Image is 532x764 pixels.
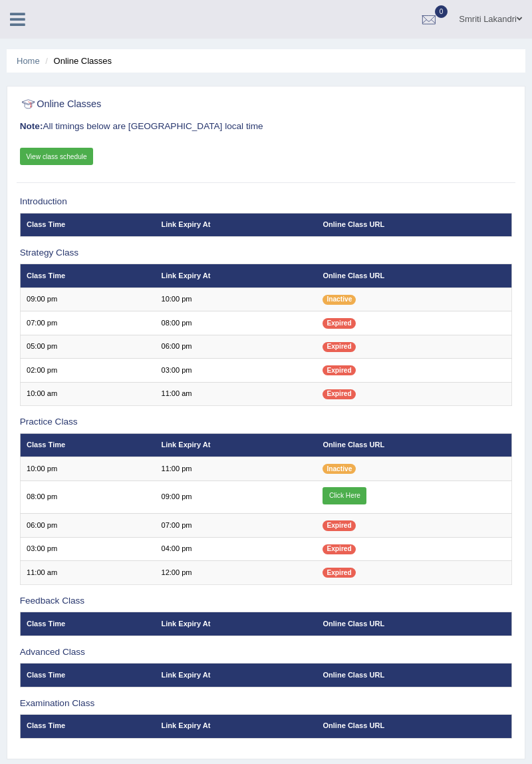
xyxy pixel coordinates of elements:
td: 07:00 pm [20,311,155,335]
th: Class Time [20,715,155,738]
h3: All timings below are [GEOGRAPHIC_DATA] local time [20,122,513,132]
th: Link Expiry At [155,264,317,287]
span: Inactive [323,295,356,305]
th: Online Class URL [317,213,512,236]
td: 02:00 pm [20,359,155,382]
h2: Online Classes [20,96,325,113]
span: Expired [323,520,355,530]
h3: Examination Class [20,699,513,709]
td: 06:00 pm [155,335,317,358]
th: Link Expiry At [155,664,317,687]
td: 03:00 pm [20,537,155,560]
td: 11:00 pm [155,457,317,480]
h3: Practice Class [20,417,513,427]
td: 10:00 pm [20,457,155,480]
td: 03:00 pm [155,359,317,382]
th: Link Expiry At [155,612,317,636]
td: 06:00 pm [20,514,155,537]
th: Online Class URL [317,664,512,687]
td: 08:00 pm [20,480,155,514]
span: Expired [323,544,355,554]
th: Link Expiry At [155,433,317,457]
th: Online Class URL [317,715,512,738]
span: 0 [435,5,448,18]
td: 09:00 pm [20,287,155,311]
th: Online Class URL [317,264,512,287]
b: Note: [20,121,43,131]
th: Class Time [20,213,155,236]
td: 07:00 pm [155,514,317,537]
h3: Strategy Class [20,248,513,258]
a: Click Here [323,487,366,504]
h3: Advanced Class [20,648,513,658]
span: Inactive [323,464,356,474]
td: 08:00 pm [155,311,317,335]
td: 11:00 am [20,561,155,584]
h3: Introduction [20,197,513,207]
span: Expired [323,389,355,399]
span: Expired [323,568,355,578]
th: Class Time [20,612,155,636]
td: 11:00 am [155,382,317,405]
th: Class Time [20,664,155,687]
td: 09:00 pm [155,480,317,514]
span: Expired [323,342,355,352]
span: Expired [323,318,355,328]
th: Link Expiry At [155,715,317,738]
td: 12:00 pm [155,561,317,584]
td: 10:00 pm [155,287,317,311]
span: Expired [323,365,355,375]
a: Home [17,56,40,66]
th: Class Time [20,433,155,457]
th: Online Class URL [317,612,512,636]
a: View class schedule [20,148,94,165]
td: 04:00 pm [155,537,317,560]
th: Online Class URL [317,433,512,457]
li: Online Classes [42,55,112,67]
td: 05:00 pm [20,335,155,358]
th: Link Expiry At [155,213,317,236]
th: Class Time [20,264,155,287]
h3: Feedback Class [20,596,513,606]
td: 10:00 am [20,382,155,405]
